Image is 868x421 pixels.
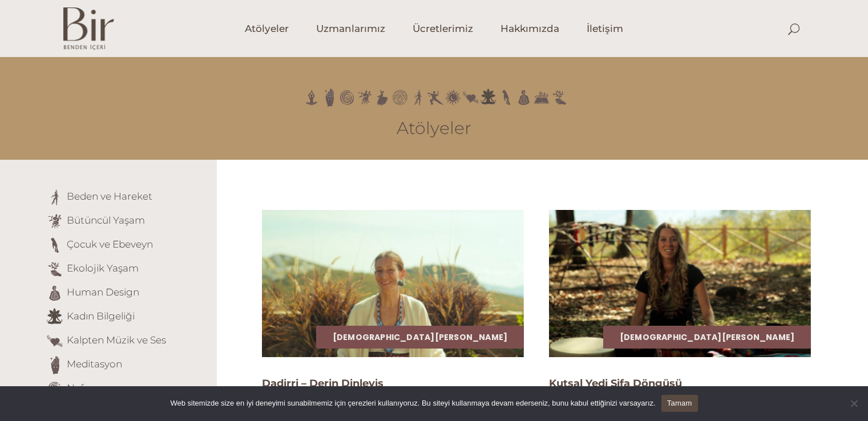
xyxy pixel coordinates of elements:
a: Kalpten Müzik ve Ses [67,334,166,346]
a: Human Design [67,286,139,298]
a: Beden ve Hareket [67,191,152,202]
span: Web sitemizde size en iyi deneyimi sunabilmemiz için çerezleri kullanıyoruz. Bu siteyi kullanmaya... [170,398,655,409]
a: Çocuk ve Ebeveyn [67,238,153,250]
a: Dadirri – Derin Dinleyiş [262,377,383,390]
span: Hayır [848,398,859,409]
a: Nefes [67,382,94,394]
a: Kadın Bilgeliği [67,310,135,322]
span: Ücretlerimiz [413,22,473,35]
span: Hakkımızda [500,22,559,35]
a: Kutsal Yedi Şifa Döngüsü [549,377,682,390]
span: Atölyeler [245,22,289,35]
span: İletişim [587,22,623,35]
a: Tamam [661,395,698,412]
a: Meditasyon [67,358,122,370]
a: Ekolojik Yaşam [67,262,139,274]
a: Bütüncül Yaşam [67,214,145,226]
span: Uzmanlarımız [316,22,385,35]
a: [DEMOGRAPHIC_DATA][PERSON_NAME] [620,331,795,343]
a: [DEMOGRAPHIC_DATA][PERSON_NAME] [333,331,508,343]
